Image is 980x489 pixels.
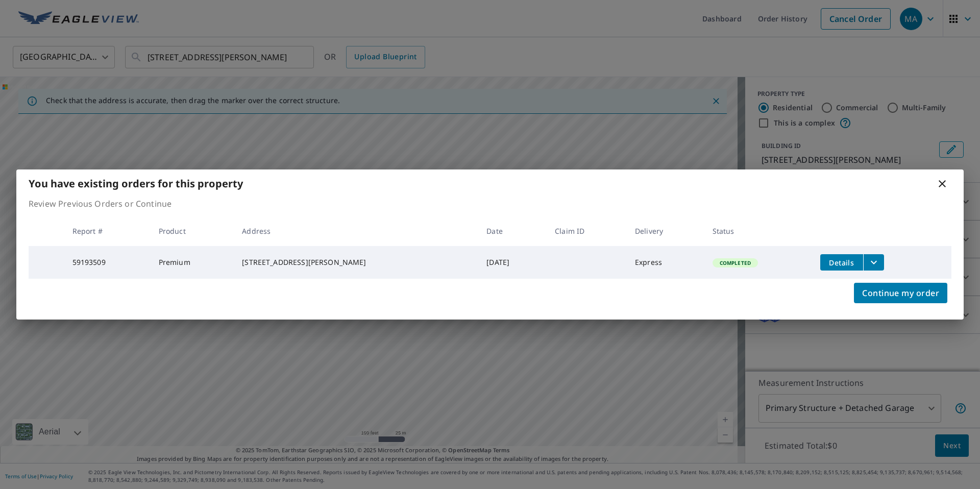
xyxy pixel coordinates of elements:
[627,246,704,279] td: Express
[820,254,863,271] button: detailsBtn-59193509
[29,198,951,210] p: Review Previous Orders or Continue
[151,246,234,279] td: Premium
[547,216,627,246] th: Claim ID
[29,177,243,190] b: You have existing orders for this property
[64,216,151,246] th: Report #
[151,216,234,246] th: Product
[704,216,812,246] th: Status
[862,286,939,300] span: Continue my order
[242,257,470,267] div: [STREET_ADDRESS][PERSON_NAME]
[627,216,704,246] th: Delivery
[234,216,478,246] th: Address
[64,246,151,279] td: 59193509
[854,283,947,303] button: Continue my order
[478,246,547,279] td: [DATE]
[826,258,857,267] span: Details
[714,259,757,266] span: Completed
[863,254,884,271] button: filesDropdownBtn-59193509
[478,216,547,246] th: Date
